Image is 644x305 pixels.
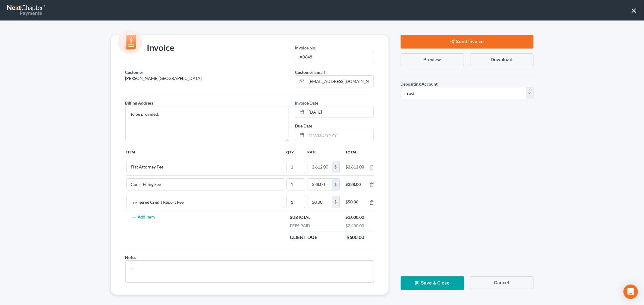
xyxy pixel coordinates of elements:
input: -- [287,161,305,173]
div: $2,612.00 [346,164,364,170]
input: -- [127,161,284,173]
input: MM/DD/YYYY [306,129,373,141]
th: Rate [306,146,341,158]
button: Cancel [470,276,533,289]
input: -- [295,51,373,63]
div: $600.00 [344,234,367,241]
div: Payments [7,10,42,16]
span: Invoice Date [295,100,318,105]
div: Fees Paid [287,223,313,229]
button: × [631,5,637,15]
th: Total [341,146,369,158]
th: Qty [285,146,306,158]
div: $ [332,196,339,208]
a: Payments [7,3,46,17]
div: $3,000.00 [343,214,367,220]
input: MM/DD/YYYY [306,106,373,118]
span: Depositing Account [401,81,438,86]
div: Subtotal [287,214,314,220]
input: 0.00 [308,161,332,173]
label: Notes [125,254,136,260]
div: $2,400.00 [343,223,367,229]
div: Invoice [122,42,178,54]
div: $50.00 [346,199,364,205]
input: -- [287,196,305,208]
span: Customer Email [295,70,325,75]
div: Client Due [287,234,321,241]
div: $ [332,179,339,190]
input: 0.00 [308,196,332,208]
button: Preview [401,53,464,66]
div: Open Intercom Messenger [623,285,638,299]
input: 0.00 [308,179,332,190]
input: -- [127,196,284,208]
div: $ [332,161,339,173]
button: Send Invoice [401,35,533,49]
input: Enter email... [306,76,373,87]
label: Customer [125,69,144,75]
input: -- [127,179,284,190]
span: Billing Address [125,100,154,105]
span: Invoice No. [295,45,316,50]
label: Due Date [295,123,312,129]
button: Add Item [130,215,157,220]
button: Download [470,53,533,66]
input: -- [287,179,305,190]
img: icon-money-cc55cd5b71ee43c44ef0efbab91310903cbf28f8221dba23c0d5ca797e203e98.svg [118,30,142,54]
p: [PERSON_NAME][GEOGRAPHIC_DATA] [125,75,289,81]
button: Save & Close [401,276,464,290]
div: $338.00 [346,181,364,187]
th: Item [125,146,285,158]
